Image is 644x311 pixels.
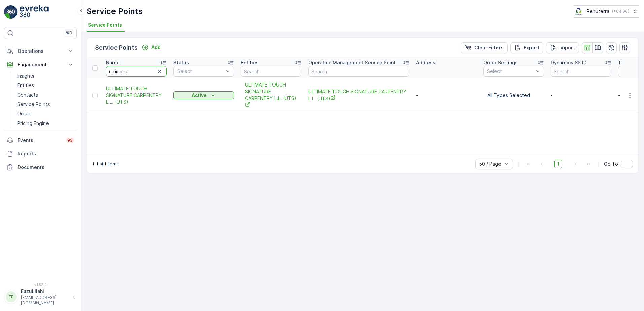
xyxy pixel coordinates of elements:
[106,66,167,77] input: Search
[245,81,297,109] a: ULTIMATE TOUCH SIGNATURE CARPENTRY L.L. (UTS)
[474,44,504,51] p: Clear Filters
[4,134,77,147] a: Events99
[14,90,77,100] a: Contacts
[4,5,18,19] img: logo
[14,71,77,81] a: Insights
[308,59,396,66] p: Operation Management Service Point
[173,59,189,66] p: Status
[14,100,77,109] a: Service Points
[546,42,579,53] button: Import
[18,164,74,171] p: Documents
[14,109,77,118] a: Orders
[4,44,77,58] button: Operations
[574,8,584,15] img: Screenshot_2024-07-26_at_13.33.01.png
[413,78,480,112] td: -
[587,8,609,15] p: Renuterra
[18,150,74,157] p: Reports
[551,92,611,99] p: -
[18,61,63,68] p: Engagement
[20,5,49,19] img: logo_light-DOdMpM7g.png
[524,44,539,51] p: Export
[17,92,38,98] p: Contacts
[18,137,62,144] p: Events
[87,6,143,17] p: Service Points
[14,118,77,128] a: Pricing Engine
[241,59,259,66] p: Entities
[21,288,69,295] p: Fazul.Ilahi
[67,138,73,143] p: 99
[241,66,301,77] input: Search
[173,91,234,99] button: Active
[177,68,224,75] p: Select
[4,288,77,306] button: FFFazul.Ilahi[EMAIL_ADDRESS][DOMAIN_NAME]
[487,68,534,75] p: Select
[483,59,518,66] p: Order Settings
[416,59,436,66] p: Address
[17,82,34,89] p: Entities
[612,9,629,14] p: ( +04:00 )
[4,283,77,287] span: v 1.52.0
[551,66,611,77] input: Search
[17,73,34,79] p: Insights
[106,85,167,105] a: ULTIMATE TOUCH SIGNATURE CARPENTRY L.L. (UTS)
[151,44,161,51] p: Add
[461,42,508,53] button: Clear Filters
[17,110,33,117] p: Orders
[308,88,409,102] a: ULTIMATE TOUCH SIGNATURE CARPENTRY L.L. (UTS)
[574,5,639,18] button: Renuterra(+04:00)
[308,66,409,77] input: Search
[4,58,77,71] button: Engagement
[14,81,77,90] a: Entities
[65,30,72,36] p: ⌘B
[4,147,77,161] a: Reports
[551,59,587,66] p: Dynamics SP ID
[95,43,138,53] p: Service Points
[88,22,122,28] span: Service Points
[487,92,540,99] p: All Types Selected
[106,59,120,66] p: Name
[554,160,562,168] span: 1
[192,92,207,99] p: Active
[4,161,77,174] a: Documents
[139,43,163,51] button: Add
[18,48,63,55] p: Operations
[559,44,575,51] p: Import
[604,161,618,167] span: Go To
[17,120,49,127] p: Pricing Engine
[510,42,543,53] button: Export
[21,295,69,306] p: [EMAIL_ADDRESS][DOMAIN_NAME]
[6,291,17,302] div: FF
[92,93,98,98] div: Toggle Row Selected
[17,101,50,108] p: Service Points
[92,161,119,167] p: 1-1 of 1 items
